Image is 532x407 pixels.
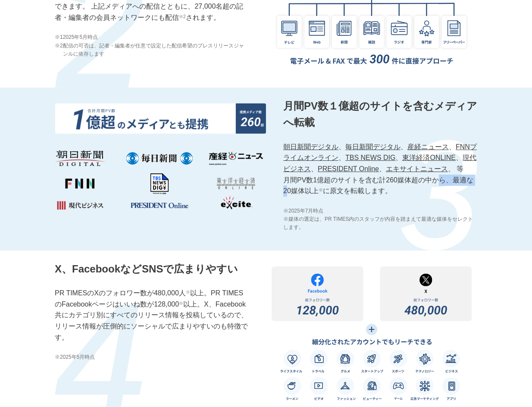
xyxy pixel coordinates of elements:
a: 産経ニュース [407,143,449,150]
p: 月間PV数１億超のサイトを含むメディアへ転載 [283,98,477,131]
img: 3 [401,140,477,250]
span: ※ [179,301,183,306]
span: 配信の可否は、記者・編集者が任意で設定した配信希望のプレスリリースジャンルに依存します [63,42,249,58]
p: X、FacebookなどSNSで広まりやすい [55,261,249,277]
span: ※ [319,188,323,192]
a: 現代ビジネス [283,154,476,172]
a: PRESIDENT Online [318,165,379,172]
span: ※ [186,290,190,294]
span: ※2 [55,42,63,58]
span: ※媒体の選定は、PR TIMES内のスタッフが内容を踏まえて最適な媒体をセレクトします。 [283,215,477,232]
a: 朝日新聞デジタル [283,143,338,150]
span: 2025年5月時点 [63,33,98,41]
a: 毎日新聞デジタル [345,143,401,150]
a: エキサイトニュース [386,165,448,172]
span: ※2025年5月時点 [55,353,249,361]
a: FNNプライムオンライン [283,143,477,162]
p: PR TIMESのXのフォロワー数が480,000人 以上。PR TIMESのFacebookページはいいね数が128,000 以上。X、Facebook共にカテゴリ別にすべてのリリース情報を投... [55,288,249,343]
span: ※2025年7月時点 [283,207,477,215]
span: ※2 [179,14,186,19]
a: 東洋経済ONLINE [402,154,456,161]
p: 、 、 、 、 、 、 、 、 、 等 月間PV数1億超のサイトを含む計260媒体超の中から、最適な20媒体以上 に原文を転載します。 [283,141,477,197]
span: ※1 [55,33,63,41]
a: TBS NEWS DIG [345,154,395,161]
img: 合計月間PV数 1億超のメディアとも提携 [55,103,266,210]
